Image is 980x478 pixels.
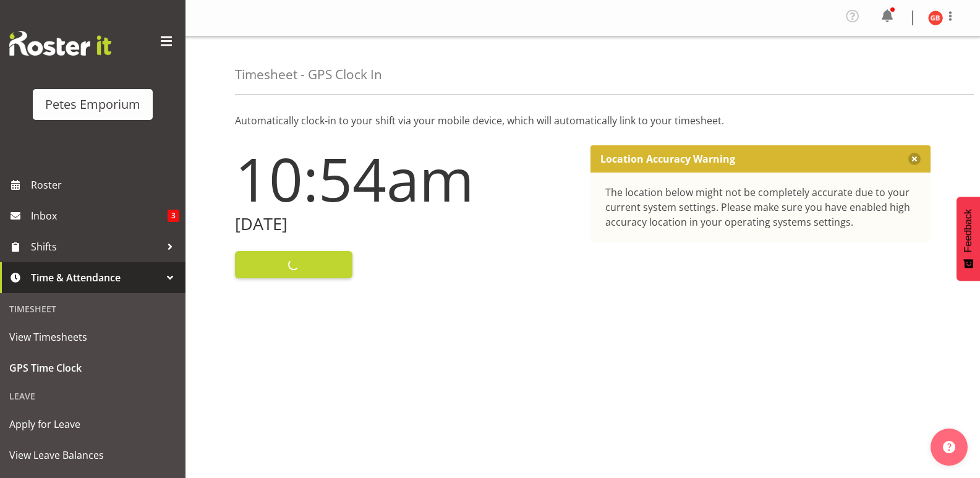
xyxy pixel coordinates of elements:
span: Shifts [31,237,161,256]
span: Time & Attendance [31,268,161,287]
a: View Timesheets [3,322,182,352]
img: Rosterit website logo [9,31,111,56]
img: gillian-byford11184.jpg [928,11,943,25]
span: Feedback [963,209,974,252]
h2: [DATE] [235,215,576,234]
p: Automatically clock-in to your shift via your mobile device, which will automatically link to you... [235,113,931,128]
div: Leave [3,383,182,409]
a: Apply for Leave [3,409,182,440]
p: Location Accuracy Warning [600,153,735,165]
span: Apply for Leave [9,415,176,433]
h4: Timesheet - GPS Clock In [235,67,382,82]
span: Roster [31,176,179,194]
div: The location below might not be completely accurate due to your current system settings. Please m... [605,185,916,229]
div: Timesheet [3,296,182,322]
img: help-xxl-2.png [943,441,955,453]
span: Inbox [31,207,168,225]
span: View Leave Balances [9,446,176,464]
span: View Timesheets [9,328,176,346]
h1: 10:54am [235,145,576,212]
button: Feedback - Show survey [957,197,980,281]
button: Close message [908,153,921,165]
a: View Leave Balances [3,440,182,471]
div: Petes Emporium [45,95,140,114]
a: GPS Time Clock [3,352,182,383]
span: 3 [168,210,179,222]
span: GPS Time Clock [9,359,176,377]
